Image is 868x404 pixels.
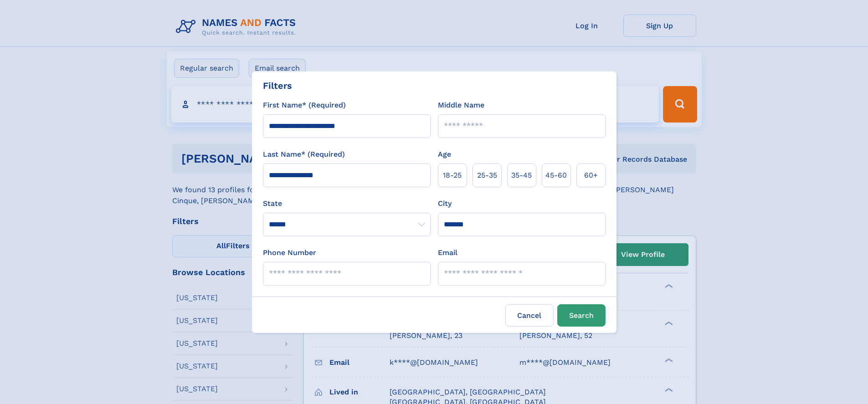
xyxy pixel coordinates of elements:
[584,170,598,181] span: 60+
[557,304,606,327] button: Search
[263,149,345,160] label: Last Name* (Required)
[511,170,532,181] span: 35‑45
[263,79,292,92] div: Filters
[263,198,431,209] label: State
[438,247,457,258] label: Email
[477,170,497,181] span: 25‑35
[438,149,451,160] label: Age
[438,100,484,111] label: Middle Name
[263,247,316,258] label: Phone Number
[545,170,567,181] span: 45‑60
[263,100,346,111] label: First Name* (Required)
[438,198,452,209] label: City
[505,304,554,327] label: Cancel
[443,170,462,181] span: 18‑25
